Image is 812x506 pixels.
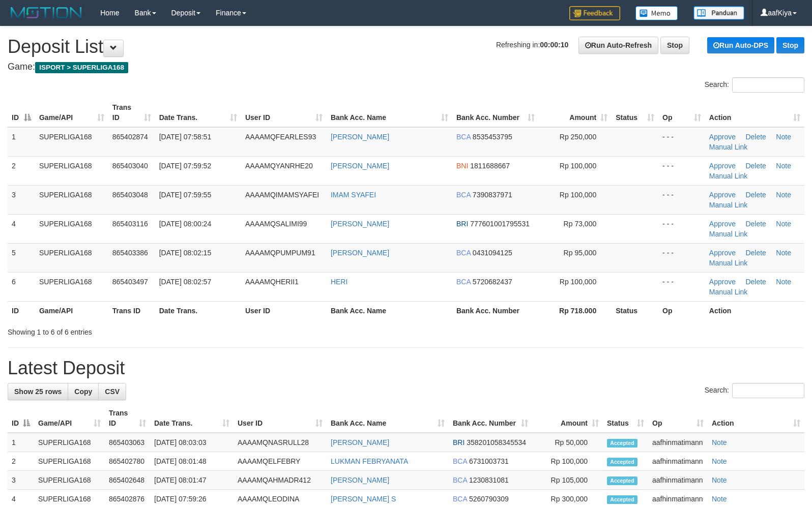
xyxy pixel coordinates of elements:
[648,452,708,471] td: aafhinmatimann
[8,383,68,400] a: Show 25 rows
[456,220,468,228] span: BRI
[34,404,105,433] th: Game/API: activate to sort column ascending
[331,495,396,503] a: [PERSON_NAME] S
[8,404,34,433] th: ID: activate to sort column descending
[709,191,736,199] a: Approve
[473,278,512,286] span: Copy 5720682437 to clipboard
[648,433,708,452] td: aafhinmatimann
[603,404,648,433] th: Status: activate to sort column ascending
[607,458,637,466] span: Accepted
[658,185,705,214] td: - - -
[453,495,467,503] span: BCA
[658,98,705,127] th: Op: activate to sort column ascending
[159,278,211,286] span: [DATE] 08:02:57
[532,471,603,490] td: Rp 105,000
[532,404,603,433] th: Amount: activate to sort column ascending
[709,278,736,286] a: Approve
[496,41,568,49] span: Refreshing in:
[560,162,596,170] span: Rp 100,000
[658,301,705,320] th: Op
[745,133,766,141] a: Delete
[658,272,705,301] td: - - -
[331,133,389,141] a: [PERSON_NAME]
[560,191,596,199] span: Rp 100,000
[635,6,678,20] img: Button%20Memo.svg
[470,220,530,228] span: Copy 777601001795531 to clipboard
[112,220,148,228] span: 865403116
[105,388,120,396] span: CSV
[245,162,313,170] span: AAAAMQYANRHE20
[712,476,727,484] a: Note
[8,471,34,490] td: 3
[745,191,766,199] a: Delete
[612,98,658,127] th: Status: activate to sort column ascending
[8,98,35,127] th: ID: activate to sort column descending
[150,433,234,452] td: [DATE] 08:03:03
[569,6,620,20] img: Feedback.jpg
[105,452,150,471] td: 865402780
[327,301,452,320] th: Bank Acc. Name
[456,249,471,257] span: BCA
[473,249,512,257] span: Copy 0431094125 to clipboard
[532,433,603,452] td: Rp 50,000
[776,220,791,228] a: Note
[658,243,705,272] td: - - -
[105,404,150,433] th: Trans ID: activate to sort column ascending
[648,471,708,490] td: aafhinmatimann
[331,162,389,170] a: [PERSON_NAME]
[8,156,35,185] td: 2
[745,278,766,286] a: Delete
[709,249,736,257] a: Approve
[8,243,35,272] td: 5
[612,301,658,320] th: Status
[8,323,331,337] div: Showing 1 to 6 of 6 entries
[8,214,35,243] td: 4
[712,438,727,447] a: Note
[745,249,766,257] a: Delete
[607,439,637,448] span: Accepted
[234,433,327,452] td: AAAAMQNASRULL28
[607,477,637,485] span: Accepted
[707,37,774,53] a: Run Auto-DPS
[8,5,85,20] img: MOTION_logo.png
[105,471,150,490] td: 865402648
[34,452,105,471] td: SUPERLIGA168
[8,37,804,57] h1: Deposit List
[776,133,791,141] a: Note
[709,288,748,296] a: Manual Link
[159,133,211,141] span: [DATE] 07:58:51
[74,388,92,396] span: Copy
[112,162,148,170] span: 865403040
[776,249,791,257] a: Note
[327,98,452,127] th: Bank Acc. Name: activate to sort column ascending
[709,259,748,267] a: Manual Link
[8,433,34,452] td: 1
[560,133,596,141] span: Rp 250,000
[578,37,658,54] a: Run Auto-Refresh
[732,77,804,93] input: Search:
[539,301,612,320] th: Rp 718.000
[776,162,791,170] a: Note
[712,495,727,503] a: Note
[709,143,748,151] a: Manual Link
[658,214,705,243] td: - - -
[245,191,319,199] span: AAAAMQIMAMSYAFEI
[331,249,389,257] a: [PERSON_NAME]
[35,62,128,73] span: ISPORT > SUPERLIGA168
[776,191,791,199] a: Note
[150,404,234,433] th: Date Trans.: activate to sort column ascending
[14,388,62,396] span: Show 25 rows
[234,471,327,490] td: AAAAMQAHMADR412
[539,98,612,127] th: Amount: activate to sort column ascending
[456,191,471,199] span: BCA
[331,191,376,199] a: IMAM SYAFEI
[35,127,108,157] td: SUPERLIGA168
[68,383,99,400] a: Copy
[660,37,689,54] a: Stop
[453,476,467,484] span: BCA
[35,98,108,127] th: Game/API: activate to sort column ascending
[150,452,234,471] td: [DATE] 08:01:48
[469,495,509,503] span: Copy 5260790309 to clipboard
[453,457,467,465] span: BCA
[112,278,148,286] span: 865403497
